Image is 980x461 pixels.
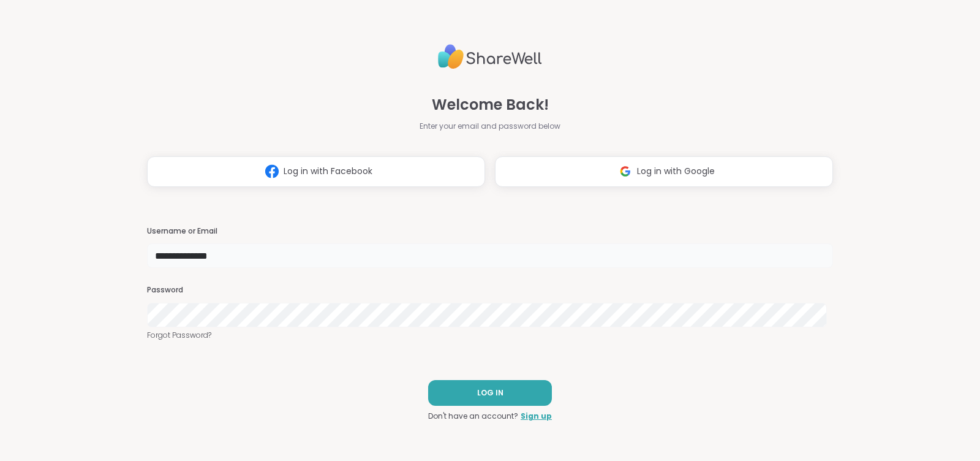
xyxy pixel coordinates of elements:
[438,39,542,74] img: ShareWell Logo
[147,285,833,295] h3: Password
[477,387,503,398] span: LOG IN
[521,411,552,422] a: Sign up
[614,160,637,183] img: ShareWell Logomark
[637,165,715,178] span: Log in with Google
[495,156,833,187] button: Log in with Google
[284,165,372,178] span: Log in with Facebook
[147,226,833,237] h3: Username or Email
[147,330,833,341] a: Forgot Password?
[260,160,284,183] img: ShareWell Logomark
[432,94,549,116] span: Welcome Back!
[420,121,560,132] span: Enter your email and password below
[147,156,485,187] button: Log in with Facebook
[428,411,518,422] span: Don't have an account?
[428,380,552,406] button: LOG IN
